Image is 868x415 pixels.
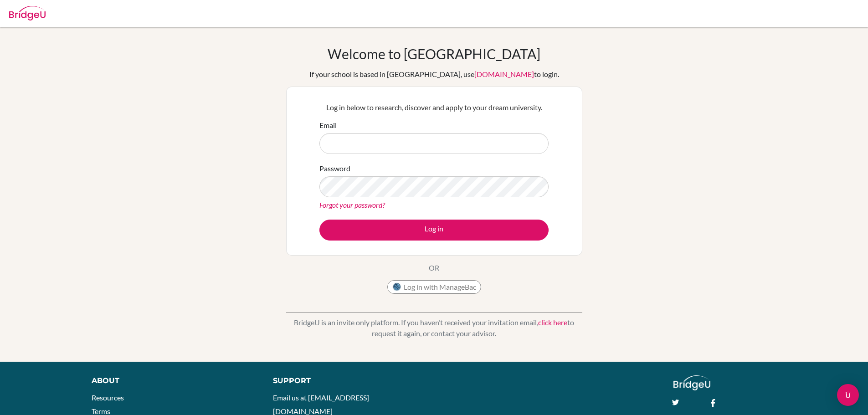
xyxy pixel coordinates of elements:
img: Bridge-U [9,6,46,20]
img: logo_white@2x-f4f0deed5e89b7ecb1c2cc34c3e3d731f90f0f143d5ea2071677605dd97b5244.png [673,375,710,390]
a: [DOMAIN_NAME] [474,70,534,78]
div: About [92,375,252,386]
label: Email [319,120,337,131]
a: click here [538,318,567,327]
button: Log in [319,220,549,241]
a: Resources [92,393,124,402]
p: BridgeU is an invite only platform. If you haven’t received your invitation email, to request it ... [286,317,582,339]
div: If your school is based in [GEOGRAPHIC_DATA], use to login. [309,69,559,80]
div: Open Intercom Messenger [837,384,859,406]
p: Log in below to research, discover and apply to your dream university. [319,102,549,113]
div: Support [273,375,423,386]
button: Log in with ManageBac [387,280,481,294]
label: Password [319,163,350,174]
h1: Welcome to [GEOGRAPHIC_DATA] [328,46,540,62]
p: OR [429,262,439,273]
a: Forgot your password? [319,200,385,209]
